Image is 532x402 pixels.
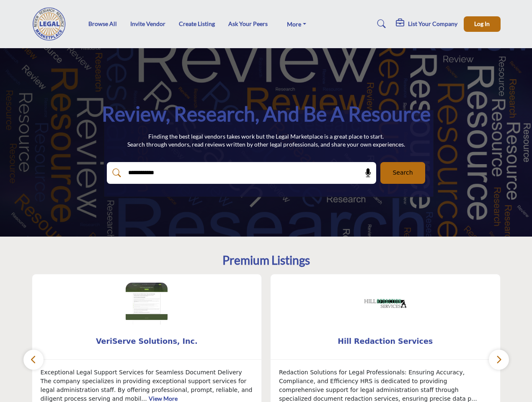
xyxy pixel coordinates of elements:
h5: List Your Company [408,20,457,28]
a: Browse All [88,20,117,27]
a: VeriServe Solutions, Inc. [32,330,262,353]
h1: Review, Research, and be a Resource [102,101,431,127]
span: Log In [474,20,490,27]
h2: Premium Listings [222,253,310,268]
span: Search by Voice [358,169,372,177]
p: Search through vendors, read reviews written by other legal professionals, and share your own exp... [127,140,405,149]
a: Invite Vendor [130,20,165,27]
a: View More [149,395,178,402]
a: More [281,18,312,30]
a: Search [369,17,391,31]
span: VeriServe Solutions, Inc. [45,336,249,347]
img: VeriServe Solutions, Inc. [126,283,168,325]
p: Finding the best legal vendors takes work but the Legal Marketplace is a great place to start. [127,132,405,141]
span: Hill Redaction Services [283,336,488,347]
a: Create Listing [179,20,215,27]
a: Hill Redaction Services [271,330,500,353]
span: ... [471,395,477,402]
button: Log In [464,16,501,32]
div: List Your Company [396,19,457,29]
b: VeriServe Solutions, Inc. [45,330,249,353]
img: Site Logo [32,7,71,41]
a: Ask Your Peers [228,20,268,27]
span: ... [141,395,147,402]
button: Search [380,162,425,184]
span: Search [393,168,413,177]
b: Hill Redaction Services [283,330,488,353]
img: Hill Redaction Services [364,283,406,325]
